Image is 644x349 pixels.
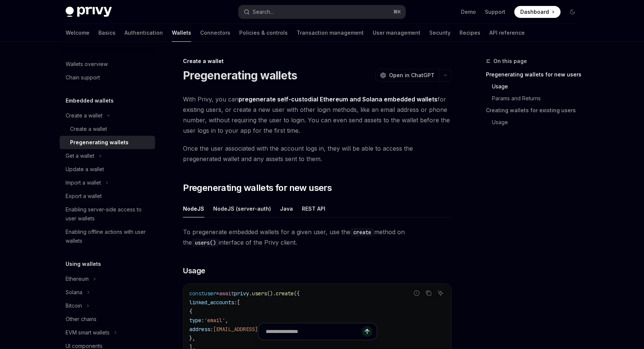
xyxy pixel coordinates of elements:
[189,317,204,324] span: type:
[237,299,240,306] span: [
[183,57,452,65] div: Create a wallet
[486,81,584,92] a: Usage
[189,290,204,297] span: const
[461,8,476,16] a: Demo
[294,290,300,297] span: ({
[60,312,155,326] a: Other chains
[362,326,372,337] button: Send message
[66,301,82,310] div: Bitcoin
[389,72,435,79] span: Open in ChatGPT
[124,24,163,42] a: Authentication
[249,290,252,297] span: .
[60,225,155,248] a: Enabling offline actions with user wallets
[66,328,110,337] div: EVM smart wallets
[183,200,204,217] div: NodeJS
[70,125,107,133] div: Create a wallet
[66,274,89,283] div: Ethereum
[200,24,230,42] a: Connectors
[486,69,584,81] a: Pregenerating wallets for new users
[566,6,578,18] button: Toggle dark mode
[350,228,374,236] code: create
[98,24,116,42] a: Basics
[60,122,155,136] a: Create a wallet
[204,290,216,297] span: user
[252,290,267,297] span: users
[183,265,205,276] span: Usage
[60,176,155,189] button: Toggle Import a wallet section
[60,163,155,176] a: Update a wallet
[375,69,439,82] button: Open in ChatGPT
[239,95,438,103] strong: pregenerate self-custodial Ethereum and Solana embedded wallets
[485,8,505,16] a: Support
[60,203,155,225] a: Enabling server-side access to user wallets
[60,272,155,286] button: Toggle Ethereum section
[66,178,101,187] div: Import a wallet
[234,290,249,297] span: privy
[66,165,104,174] div: Update a wallet
[297,24,364,42] a: Transaction management
[280,200,293,217] div: Java
[66,151,94,160] div: Get a wallet
[172,24,191,42] a: Wallets
[493,57,527,66] span: On this page
[219,290,234,297] span: await
[60,149,155,163] button: Toggle Get a wallet section
[66,260,101,268] h5: Using wallets
[204,317,225,324] span: 'email'
[66,205,151,223] div: Enabling server-side access to user wallets
[393,9,401,15] span: ⌘ K
[429,24,451,42] a: Security
[60,326,155,339] button: Toggle EVM smart wallets section
[183,94,452,136] span: With Privy, you can for existing users, or create a new user with other login methods, like an em...
[183,69,297,82] h1: Pregenerating wallets
[60,109,155,122] button: Toggle Create a wallet section
[486,92,584,104] a: Params and Returns
[486,116,584,128] a: Usage
[189,308,192,315] span: {
[70,138,129,147] div: Pregenerating wallets
[60,286,155,299] button: Toggle Solana section
[424,288,433,298] button: Copy the contents from the code block
[60,57,155,71] a: Wallets overview
[253,7,274,16] div: Search...
[373,24,420,42] a: User management
[276,290,294,297] span: create
[225,317,228,324] span: ,
[267,290,276,297] span: ().
[436,288,445,298] button: Ask AI
[66,24,89,42] a: Welcome
[514,6,561,18] a: Dashboard
[460,24,480,42] a: Recipes
[486,104,584,116] a: Creating wallets for existing users
[302,200,325,217] div: REST API
[412,288,422,298] button: Report incorrect code
[216,290,219,297] span: =
[66,96,114,105] h5: Embedded wallets
[183,227,452,248] span: To pregenerate embedded wallets for a given user, use the method on the interface of the Privy cl...
[60,189,155,203] a: Export a wallet
[66,60,108,69] div: Wallets overview
[66,73,100,82] div: Chain support
[189,299,237,306] span: linked_accounts:
[183,182,332,194] span: Pregenerating wallets for new users
[213,200,271,217] div: NodeJS (server-auth)
[60,299,155,312] button: Toggle Bitcoin section
[239,24,288,42] a: Policies & controls
[66,288,82,297] div: Solana
[520,8,549,16] span: Dashboard
[66,227,151,245] div: Enabling offline actions with user wallets
[239,5,405,19] button: Open search
[60,136,155,149] a: Pregenerating wallets
[60,71,155,84] a: Chain support
[192,239,219,247] code: users()
[66,111,102,120] div: Create a wallet
[489,24,525,42] a: API reference
[66,315,97,324] div: Other chains
[266,323,362,340] input: Ask a question...
[66,7,112,17] img: dark logo
[66,192,102,201] div: Export a wallet
[183,143,452,164] span: Once the user associated with the account logs in, they will be able to access the pregenerated w...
